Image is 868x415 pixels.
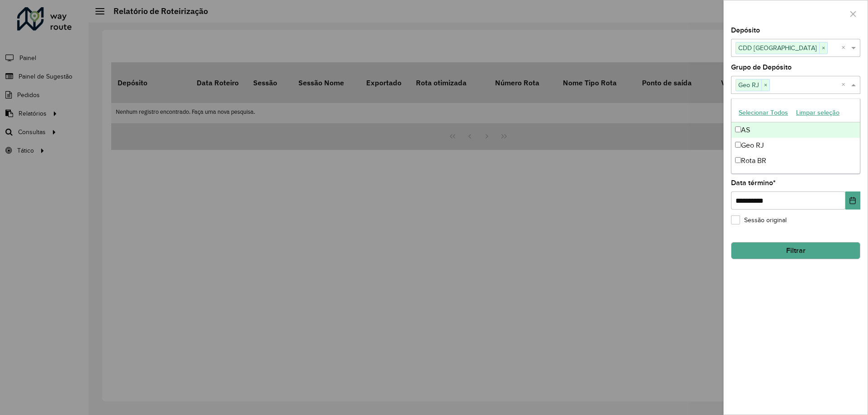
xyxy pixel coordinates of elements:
ng-dropdown-panel: Options list [731,98,860,174]
label: Sessão original [731,215,787,225]
button: Selecionar Todos [735,106,792,120]
label: Grupo de Depósito [731,62,792,73]
span: CDD [GEOGRAPHIC_DATA] [736,42,819,53]
div: AS [731,122,860,138]
div: Geo RJ [731,138,860,153]
button: Limpar seleção [792,106,844,120]
span: Clear all [841,42,849,53]
span: Clear all [841,79,849,90]
button: Filtrar [731,242,860,259]
span: × [819,43,827,54]
span: Geo RJ [736,79,761,90]
div: Rota BR [731,153,860,168]
label: Data término [731,177,776,188]
button: Choose Date [845,191,860,210]
label: Depósito [731,25,760,36]
span: × [761,80,769,91]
